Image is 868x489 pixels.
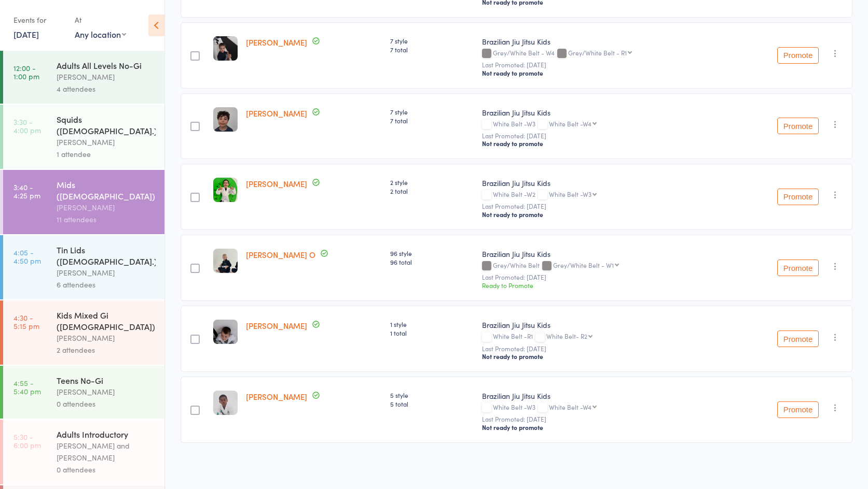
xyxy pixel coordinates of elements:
[57,148,156,160] div: 1 attendee
[75,28,126,40] div: Any location
[57,428,156,440] div: Adults Introductory
[482,333,723,341] div: White Belt -R1
[777,401,819,418] button: Promote
[13,313,39,330] time: 4:30 - 5:15 pm
[390,116,474,125] span: 7 total
[482,423,723,432] div: Not ready to promote
[390,186,474,195] span: 2 total
[57,464,156,476] div: 0 attendees
[57,375,156,386] div: Teens No-Gi
[3,170,164,234] a: 3:40 -4:25 pmMids ([DEMOGRAPHIC_DATA])[PERSON_NAME]11 attendees
[13,64,39,80] time: 12:00 - 1:00 pm
[57,244,156,267] div: Tin Lids ([DEMOGRAPHIC_DATA].)
[13,118,41,134] time: 3:30 - 4:00 pm
[482,210,723,219] div: Not ready to promote
[57,279,156,291] div: 6 attendees
[390,178,474,186] span: 2 style
[3,235,164,299] a: 4:05 -4:50 pmTin Lids ([DEMOGRAPHIC_DATA].)[PERSON_NAME]6 attendees
[546,333,587,339] div: White Belt- R2
[549,120,591,127] div: White Belt -W4
[246,37,307,48] a: [PERSON_NAME]
[213,178,238,202] img: image1751868906.png
[75,11,126,28] div: At
[482,415,723,423] small: Last Promoted: [DATE]
[57,386,156,398] div: [PERSON_NAME]
[3,105,164,169] a: 3:30 -4:00 pmSquids ([DEMOGRAPHIC_DATA].)[PERSON_NAME]1 attendee
[57,344,156,356] div: 2 attendees
[482,120,723,129] div: White Belt -W3
[390,399,474,408] span: 5 total
[57,440,156,464] div: [PERSON_NAME] and [PERSON_NAME]
[482,281,723,290] div: Ready to Promote
[246,391,307,402] a: [PERSON_NAME]
[246,108,307,119] a: [PERSON_NAME]
[482,139,723,148] div: Not ready to promote
[482,191,723,199] div: White Belt -W2
[57,71,156,83] div: [PERSON_NAME]
[390,320,474,328] span: 1 style
[549,191,591,197] div: White Belt -W3
[390,107,474,116] span: 7 style
[13,433,41,449] time: 5:30 - 6:00 pm
[13,248,41,265] time: 4:05 - 4:50 pm
[213,391,238,415] img: image1740457977.png
[482,61,723,68] small: Last Promoted: [DATE]
[246,249,315,260] a: [PERSON_NAME] O
[57,113,156,136] div: Squids ([DEMOGRAPHIC_DATA].)
[57,202,156,213] div: [PERSON_NAME]
[482,352,723,361] div: Not ready to promote
[57,83,156,95] div: 4 attendees
[482,274,723,281] small: Last Promoted: [DATE]
[213,249,238,273] img: image1728880282.png
[482,262,723,270] div: Grey/White Belt
[13,183,40,199] time: 3:40 - 4:25 pm
[482,203,723,210] small: Last Promoted: [DATE]
[213,320,238,344] img: image1724543195.png
[57,136,156,148] div: [PERSON_NAME]
[390,45,474,54] span: 7 total
[482,249,723,259] div: Brazilian Jiu Jitsu Kids
[213,107,238,132] img: image1752557722.png
[777,330,819,347] button: Promote
[13,28,39,40] a: [DATE]
[246,178,307,189] a: [PERSON_NAME]
[57,398,156,410] div: 0 attendees
[57,267,156,279] div: [PERSON_NAME]
[549,404,591,410] div: White Belt -W4
[482,132,723,139] small: Last Promoted: [DATE]
[482,320,723,330] div: Brazilian Jiu Jitsu Kids
[482,69,723,77] div: Not ready to promote
[390,249,474,257] span: 96 style
[482,404,723,412] div: White Belt -W3
[777,189,819,205] button: Promote
[57,309,156,332] div: Kids Mixed Gi ([DEMOGRAPHIC_DATA])
[482,36,723,47] div: Brazilian Jiu Jitsu Kids
[246,320,307,331] a: [PERSON_NAME]
[390,36,474,45] span: 7 style
[553,262,614,268] div: Grey/White Belt - W1
[482,345,723,352] small: Last Promoted: [DATE]
[390,257,474,266] span: 96 total
[482,49,723,58] div: Grey/White Belt - W4
[13,11,64,28] div: Events for
[482,178,723,188] div: Brazilian Jiu Jitsu Kids
[3,300,164,365] a: 4:30 -5:15 pmKids Mixed Gi ([DEMOGRAPHIC_DATA])[PERSON_NAME]2 attendees
[3,366,164,419] a: 4:55 -5:40 pmTeens No-Gi[PERSON_NAME]0 attendees
[390,328,474,337] span: 1 total
[3,420,164,484] a: 5:30 -6:00 pmAdults Introductory[PERSON_NAME] and [PERSON_NAME]0 attendees
[13,379,41,395] time: 4:55 - 5:40 pm
[568,49,627,56] div: Grey/White Belt - R1
[57,179,156,202] div: Mids ([DEMOGRAPHIC_DATA])
[57,332,156,344] div: [PERSON_NAME]
[482,391,723,401] div: Brazilian Jiu Jitsu Kids
[57,60,156,71] div: Adults All Levels No-Gi
[213,36,238,61] img: image1683609802.png
[777,47,819,64] button: Promote
[482,107,723,118] div: Brazilian Jiu Jitsu Kids
[777,260,819,276] button: Promote
[57,213,156,225] div: 11 attendees
[3,51,164,104] a: 12:00 -1:00 pmAdults All Levels No-Gi[PERSON_NAME]4 attendees
[777,118,819,134] button: Promote
[390,391,474,399] span: 5 style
